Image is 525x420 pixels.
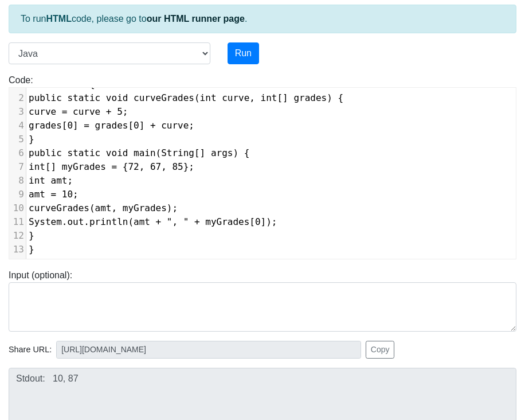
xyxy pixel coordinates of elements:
span: curveGrades(amt, myGrades); [29,203,178,213]
span: int[] myGrades = {72, 67, 85}; [29,161,194,172]
span: public static void curveGrades(int curve, int[] grades) { [29,92,343,103]
div: 8 [9,174,26,188]
div: 12 [9,229,26,243]
div: To run code, please go to . [9,5,516,33]
a: our HTML runner page [147,14,245,24]
div: 2 [9,91,26,105]
span: curve = curve + 5; [29,106,128,117]
span: public static void main(String[] args) { [29,147,249,158]
span: grades[0] = grades[0] + curve; [29,120,194,131]
div: 13 [9,243,26,256]
strong: HTML [46,14,71,24]
span: Share URL: [9,344,52,356]
span: System.out.println(amt + ", " + myGrades[0]); [29,216,277,227]
button: Run [228,42,259,64]
div: 7 [9,160,26,174]
div: 9 [9,188,26,201]
button: Copy [366,341,395,359]
div: 3 [9,105,26,119]
span: int amt; [29,175,73,186]
span: } [29,134,34,145]
span: } [29,244,34,255]
div: 5 [9,133,26,146]
input: No share available yet [56,341,361,359]
span: } [29,230,34,241]
div: 4 [9,119,26,133]
span: amt = 10; [29,189,79,200]
div: 10 [9,201,26,215]
div: 6 [9,146,26,160]
div: 11 [9,215,26,229]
